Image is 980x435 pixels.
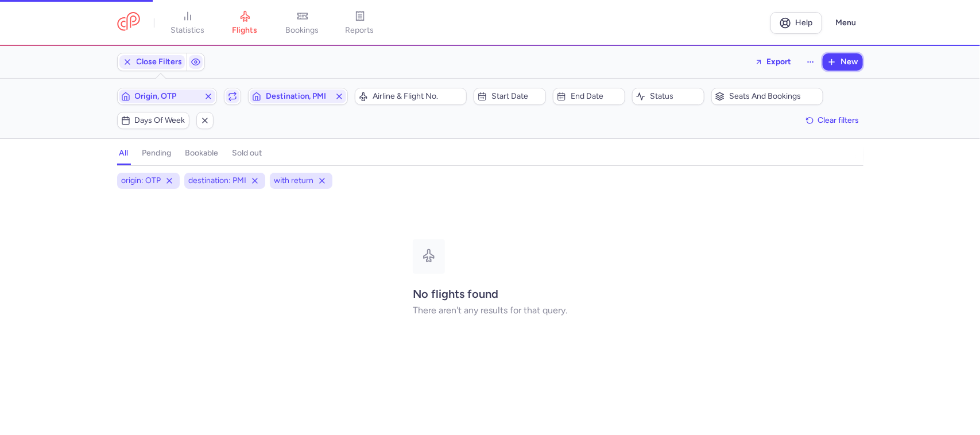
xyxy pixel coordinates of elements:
button: Airline & Flight No. [355,88,467,105]
span: End date [571,92,621,101]
button: Close Filters [118,53,187,71]
h4: pending [142,148,172,158]
button: Destination, PMI [248,88,348,105]
a: flights [216,10,274,36]
h4: bookable [185,148,219,158]
strong: No flights found [413,287,498,301]
span: Export [767,57,792,66]
span: Clear filters [818,116,859,125]
span: Help [795,18,812,27]
span: bookings [286,25,319,36]
button: New [823,53,863,71]
button: Start date [474,88,546,105]
a: bookings [274,10,331,36]
span: Close Filters [137,57,183,67]
button: Export [747,53,799,71]
span: New [841,57,858,67]
span: origin: OTP [122,175,161,187]
span: Origin, OTP [135,92,199,101]
span: flights [233,25,258,36]
span: Destination, PMI [266,92,330,101]
p: There aren't any results for that query. [413,305,567,316]
span: Airline & Flight No. [373,92,463,101]
h4: all [119,148,129,158]
button: Seats and bookings [711,88,823,105]
a: CitizenPlane red outlined logo [117,12,140,33]
button: Days of week [117,112,189,129]
button: Status [632,88,704,105]
button: End date [553,88,625,105]
span: reports [346,25,374,36]
span: with return [274,175,314,187]
span: Days of week [135,116,185,125]
a: reports [331,10,389,36]
button: Origin, OTP [117,88,217,105]
span: statistics [171,25,204,36]
h4: sold out [233,148,262,158]
span: destination: PMI [189,175,247,187]
a: statistics [159,10,216,36]
span: Start date [491,92,542,101]
button: Clear filters [802,112,863,129]
button: Menu [829,12,863,34]
a: Help [770,12,822,34]
span: Seats and bookings [729,92,819,101]
span: Status [650,92,700,101]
